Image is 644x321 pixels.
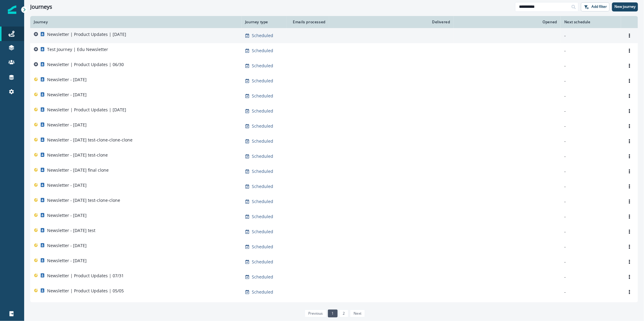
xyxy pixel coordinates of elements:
a: Newsletter - [DATE]Scheduled--Options [30,239,638,254]
p: Newsletter - [DATE] [47,122,87,128]
div: Journey type [245,20,283,24]
p: - [564,93,617,99]
button: Options [625,106,634,116]
p: Scheduled [252,274,273,280]
a: Page 1 is your current page [328,310,337,317]
button: Options [625,31,634,40]
button: Options [625,288,634,297]
a: Newsletter | Product Updates | 06/30Scheduled--Options [30,58,638,73]
a: Newsletter - [DATE]Scheduled--Options [30,179,638,194]
p: Scheduled [252,48,273,54]
p: Scheduled [252,63,273,69]
p: Newsletter - [DATE] test [47,227,95,234]
button: Options [625,152,634,161]
a: Newsletter - [DATE]Scheduled--Options [30,73,638,88]
a: Newsletter | Product Updates | 05/05Scheduled--Options [30,284,638,300]
a: Newsletter - [DATE] test-clone-clone-cloneScheduled--Options [30,134,638,149]
button: Options [625,197,634,206]
p: - [564,138,617,144]
p: - [564,48,617,54]
button: New journey [612,2,638,11]
p: - [564,153,617,159]
button: Options [625,257,634,266]
ul: Pagination [303,310,365,317]
p: Newsletter | Product Updates | [DATE] [47,31,126,37]
p: Newsletter | Product Updates | 07/31 [47,273,124,279]
h1: Journeys [30,4,52,10]
button: Options [625,46,634,55]
div: Delivered [333,20,450,24]
a: Newsletter | Product Updates | 07/31Scheduled--Options [30,269,638,284]
a: Newsletter - [DATE]Scheduled--Options [30,209,638,224]
a: Newsletter - [DATE] testScheduled--Options [30,224,638,239]
a: Newsletter | Product Updates | [DATE]Scheduled--Options [30,103,638,119]
a: Newsletter | Product Updates | [DATE]Scheduled--Options [30,28,638,43]
a: Newsletter - [DATE] final cloneScheduled--Options [30,164,638,179]
button: Options [625,272,634,281]
p: - [564,183,617,189]
p: Newsletter - [DATE] [47,92,87,98]
p: Newsletter - [DATE] [47,77,87,83]
p: Scheduled [252,259,273,265]
div: Journey [34,20,238,24]
p: - [564,168,617,174]
button: Options [625,91,634,100]
button: Options [625,182,634,191]
p: - [564,33,617,39]
p: - [564,244,617,250]
button: Options [625,212,634,221]
p: Test Journey | Edu Newsletter [47,46,108,52]
p: - [564,78,617,84]
p: Newsletter - [DATE] [47,212,87,218]
p: - [564,274,617,280]
p: Scheduled [252,229,273,235]
img: Inflection [8,5,16,14]
p: Newsletter | Product Updates | [DATE] [47,107,126,113]
button: Options [625,122,634,131]
p: - [564,229,617,235]
p: Newsletter | Product Updates | 05/05 [47,288,124,294]
p: Scheduled [252,108,273,114]
p: Scheduled [252,183,273,189]
div: Emails processed [290,20,325,24]
p: - [564,123,617,129]
p: - [564,199,617,205]
a: Next page [350,310,365,317]
a: Newsletter - [DATE]Scheduled--Options [30,119,638,134]
p: Scheduled [252,138,273,144]
p: Scheduled [252,168,273,174]
p: Newsletter - [DATE] [47,258,87,264]
div: Next schedule [564,20,617,24]
p: Scheduled [252,153,273,159]
button: Options [625,242,634,251]
p: Scheduled [252,244,273,250]
button: Options [625,137,634,146]
a: Test Journey | Edu NewsletterScheduled--Options [30,43,638,58]
p: Newsletter - [DATE] test-clone [47,152,108,158]
p: Scheduled [252,289,273,295]
button: Options [625,76,634,85]
a: Page 2 [339,310,348,317]
a: Newsletter - Apri 4Scheduled--Options [30,300,638,315]
div: Opened [457,20,557,24]
button: Add filter [581,2,610,11]
p: Scheduled [252,33,273,39]
p: Newsletter - [DATE] test-clone-clone-clone [47,137,133,143]
p: Newsletter - [DATE] [47,243,87,249]
p: Newsletter - [DATE] [47,182,87,188]
button: Options [625,61,634,70]
p: - [564,259,617,265]
p: Scheduled [252,123,273,129]
p: Add filter [591,5,607,9]
p: - [564,214,617,220]
p: - [564,108,617,114]
a: Newsletter - [DATE]Scheduled--Options [30,254,638,269]
p: Newsletter - [DATE] test-clone-clone [47,197,120,203]
p: Newsletter - [DATE] final clone [47,167,109,173]
p: Scheduled [252,214,273,220]
button: Options [625,167,634,176]
p: Newsletter | Product Updates | 06/30 [47,62,124,68]
button: Options [625,227,634,236]
p: Scheduled [252,93,273,99]
p: Scheduled [252,199,273,205]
